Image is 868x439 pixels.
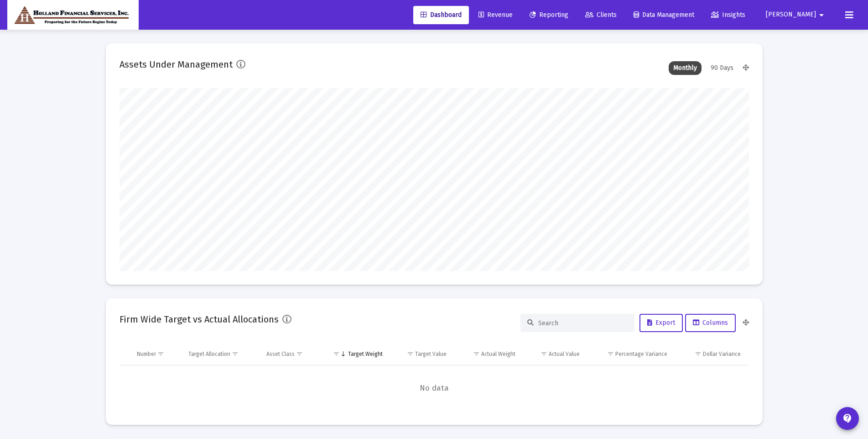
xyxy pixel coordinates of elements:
mat-icon: contact_support [842,413,853,424]
span: [PERSON_NAME] [766,11,816,19]
div: Actual Weight [481,350,515,358]
td: Column Actual Weight [453,343,521,365]
a: Dashboard [413,6,469,24]
div: Dollar Variance [703,350,741,358]
mat-icon: arrow_drop_down [816,6,827,24]
span: Insights [711,11,745,19]
div: Monthly [669,61,702,75]
h2: Firm Wide Target vs Actual Allocations [120,312,279,327]
h2: Assets Under Management [120,57,233,72]
div: Actual Value [549,350,580,358]
a: Insights [704,6,753,24]
div: Target Value [415,350,447,358]
span: Show filter options for column 'Actual Weight' [473,350,480,357]
a: Data Management [626,6,702,24]
span: Show filter options for column 'Actual Value' [541,350,547,357]
a: Revenue [471,6,520,24]
a: Clients [578,6,624,24]
span: Columns [693,319,728,327]
span: Show filter options for column 'Dollar Variance' [695,350,702,357]
div: Asset Class [266,350,295,358]
span: Show filter options for column 'Target Weight' [333,350,340,357]
span: Dashboard [421,11,462,19]
td: Column Target Allocation [182,343,260,365]
div: Data grid [120,343,749,411]
a: Reporting [522,6,576,24]
span: Clients [585,11,617,19]
div: Number [137,350,156,358]
div: 90 Days [706,61,738,75]
span: Revenue [478,11,513,19]
td: Column Actual Value [522,343,586,365]
span: Show filter options for column 'Target Value' [407,350,414,357]
td: Column Number [130,343,182,365]
span: Data Management [634,11,694,19]
button: Columns [685,314,736,332]
span: Export [647,319,675,327]
span: No data [120,383,749,393]
div: Target Weight [348,350,383,358]
button: Export [639,314,683,332]
div: Target Allocation [188,350,230,358]
td: Column Target Value [389,343,453,365]
input: Search [538,319,628,327]
span: Reporting [530,11,568,19]
span: Show filter options for column 'Percentage Variance' [607,350,614,357]
td: Column Dollar Variance [674,343,748,365]
td: Column Target Weight [321,343,389,365]
button: [PERSON_NAME] [755,5,838,24]
img: Dashboard [14,6,132,24]
span: Show filter options for column 'Number' [157,350,164,357]
td: Column Asset Class [260,343,321,365]
td: Column Percentage Variance [586,343,674,365]
span: Show filter options for column 'Target Allocation' [232,350,239,357]
span: Show filter options for column 'Asset Class' [296,350,303,357]
div: Percentage Variance [615,350,667,358]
